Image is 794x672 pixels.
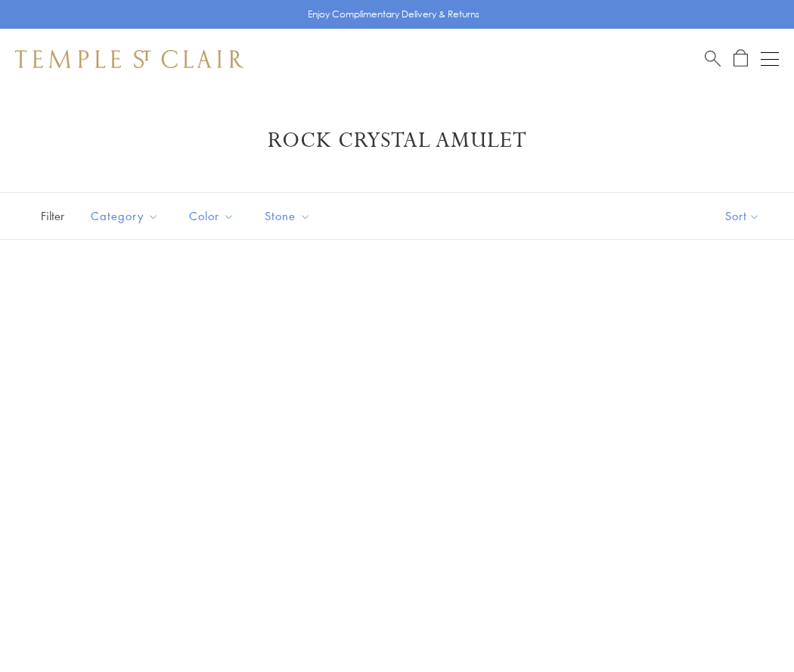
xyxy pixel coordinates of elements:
[83,207,170,226] span: Category
[734,49,748,68] a: Open Shopping Bag
[761,50,779,68] button: Open navigation
[178,199,246,233] button: Color
[705,49,721,68] a: Search
[15,50,243,68] img: Temple St. Clair
[79,199,170,233] button: Category
[181,207,246,226] span: Color
[308,7,479,22] p: Enjoy Complimentary Delivery & Returns
[38,127,756,154] h1: Rock Crystal Amulet
[253,199,322,233] button: Stone
[691,193,794,239] button: Show sort by
[257,207,322,226] span: Stone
